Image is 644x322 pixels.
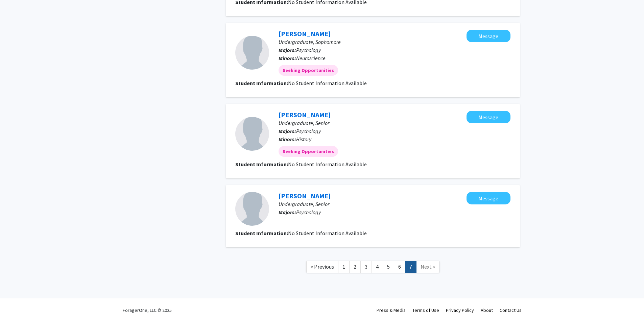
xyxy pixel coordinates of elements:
b: Student Information: [235,161,288,168]
a: 4 [372,261,383,273]
div: ForagerOne, LLC © 2025 [123,298,172,322]
span: Undergraduate, Senior [279,201,329,207]
span: Psychology [296,209,321,216]
a: Next Page [416,261,439,273]
span: Psychology [296,128,321,134]
span: Psychology [296,47,321,53]
a: 1 [338,261,350,273]
mat-chip: Seeking Opportunities [279,146,338,157]
span: « Previous [311,263,334,270]
a: 6 [394,261,405,273]
b: Student Information: [235,80,288,86]
span: No Student Information Available [288,80,367,86]
a: [PERSON_NAME] [279,29,331,38]
b: Minors: [279,136,296,143]
nav: Page navigation [226,254,520,281]
a: About [481,307,493,313]
b: Minors: [279,55,296,61]
a: 2 [349,261,361,273]
b: Majors: [279,128,296,134]
b: Student Information: [235,230,288,237]
a: Contact Us [500,307,522,313]
span: Next » [421,263,435,270]
a: Previous [306,261,338,273]
a: Privacy Policy [446,307,474,313]
a: 7 [405,261,416,273]
button: Message Benjamin Wang [467,192,510,204]
span: No Student Information Available [288,230,367,237]
span: Undergraduate, Senior [279,120,329,126]
span: Undergraduate, Sophomore [279,39,341,45]
a: Terms of Use [412,307,439,313]
b: Majors: [279,209,296,216]
a: Press & Media [377,307,406,313]
span: History [296,136,311,143]
button: Message Daisy Gray [467,111,510,123]
iframe: Chat [5,292,29,317]
a: 5 [383,261,394,273]
a: 3 [360,261,372,273]
span: No Student Information Available [288,161,367,168]
mat-chip: Seeking Opportunities [279,65,338,76]
a: [PERSON_NAME] [279,192,331,200]
span: Neuroscience [296,55,326,61]
b: Majors: [279,47,296,53]
a: [PERSON_NAME] [279,110,331,119]
button: Message Jacob Kaplan [467,30,510,42]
